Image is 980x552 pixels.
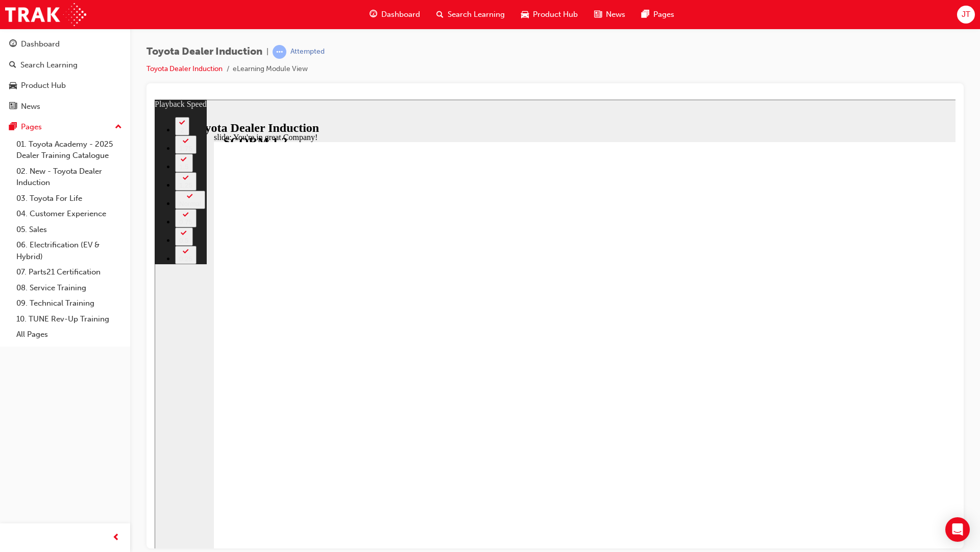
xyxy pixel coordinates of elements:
[24,45,38,53] div: 1.75
[24,82,38,89] div: 1.25
[12,237,126,264] a: 06. Electrification (EV & Hybrid)
[12,206,126,222] a: 04. Customer Experience
[112,532,120,544] span: prev-icon
[513,4,586,25] a: car-iconProduct Hub
[4,76,126,95] a: Product Hub
[21,38,60,50] div: Dashboard
[146,64,223,73] a: Toyota Dealer Induction
[642,8,649,21] span: pages-icon
[20,109,42,128] button: 0.75
[290,47,325,57] div: Attempted
[4,118,126,136] button: Pages
[962,9,970,20] span: JT
[20,59,78,71] div: Search Learning
[20,36,42,54] button: 1.75
[5,3,86,26] img: Trak
[533,9,578,20] span: Product Hub
[146,46,262,58] span: Toyota Dealer Induction
[20,17,35,36] button: 2
[266,46,268,58] span: |
[4,56,126,75] a: Search Learning
[9,40,17,49] span: guage-icon
[20,73,42,91] button: 1.25
[361,4,428,25] a: guage-iconDashboard
[9,123,17,132] span: pages-icon
[24,27,31,34] div: 2
[24,137,34,145] div: 0.5
[945,517,970,542] div: Open Intercom Messenger
[9,61,16,70] span: search-icon
[115,121,122,134] span: up-icon
[448,9,505,20] span: Search Learning
[12,136,126,164] a: 01. Toyota Academy - 2025 Dealer Training Catalogue
[436,8,444,21] span: search-icon
[12,264,126,280] a: 07. Parts21 Certification
[606,9,625,20] span: News
[21,80,66,91] div: Product Hub
[4,97,126,116] a: News
[20,91,51,109] button: Normal
[586,4,633,25] a: news-iconNews
[24,100,46,108] div: Normal
[4,35,126,54] a: Dashboard
[633,4,682,25] a: pages-iconPages
[12,295,126,311] a: 09. Technical Training
[24,119,38,126] div: 0.75
[370,8,377,21] span: guage-icon
[24,155,38,163] div: 0.25
[20,146,42,165] button: 0.25
[20,54,38,73] button: 1.5
[521,8,529,21] span: car-icon
[594,8,602,21] span: news-icon
[12,311,126,327] a: 10. TUNE Rev-Up Training
[12,164,126,191] a: 02. New - Toyota Dealer Induction
[12,327,126,342] a: All Pages
[4,33,126,118] button: DashboardSearch LearningProduct HubNews
[957,6,975,24] button: JT
[21,101,40,112] div: News
[59,33,921,42] div: slide: You're in great Company!
[20,128,38,146] button: 0.5
[12,191,126,206] a: 03. Toyota For Life
[653,9,674,20] span: Pages
[21,121,42,133] div: Pages
[428,4,513,25] a: search-iconSearch Learning
[233,63,308,75] li: eLearning Module View
[12,222,126,238] a: 05. Sales
[9,102,17,111] span: news-icon
[381,9,420,20] span: Dashboard
[12,280,126,296] a: 08. Service Training
[24,63,34,71] div: 1.5
[9,81,17,90] span: car-icon
[273,45,286,59] span: learningRecordVerb_ATTEMPT-icon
